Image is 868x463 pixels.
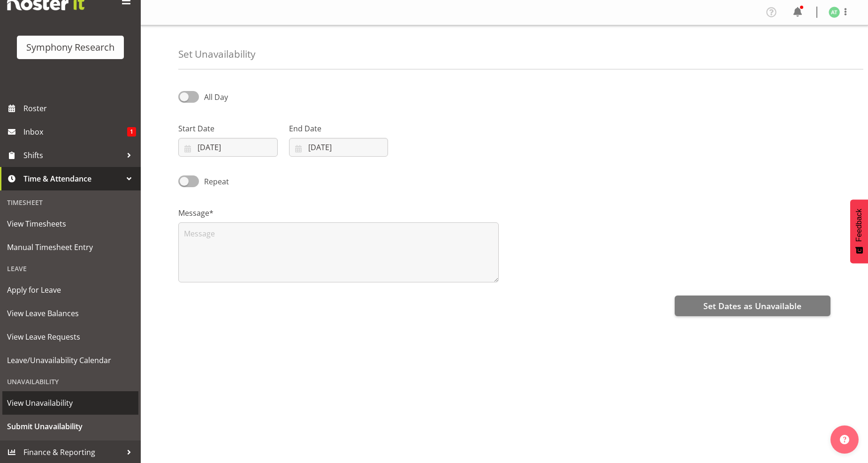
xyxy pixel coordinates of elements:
[204,92,228,102] span: All Day
[289,123,388,134] label: End Date
[2,372,138,391] div: Unavailability
[855,209,863,242] span: Feedback
[23,172,122,186] span: Time & Attendance
[289,138,388,157] input: Click to select...
[7,306,134,320] span: View Leave Balances
[2,212,138,235] a: View Timesheets
[7,283,134,297] span: Apply for Leave
[7,330,134,344] span: View Leave Requests
[2,325,138,349] a: View Leave Requests
[178,123,278,134] label: Start Date
[2,235,138,259] a: Manual Timesheet Entry
[7,217,134,231] span: View Timesheets
[2,193,138,212] div: Timesheet
[703,300,801,312] span: Set Dates as Unavailable
[178,207,499,219] label: Message*
[7,419,134,433] span: Submit Unavailability
[7,353,134,367] span: Leave/Unavailability Calendar
[840,435,849,444] img: help-xxl-2.png
[7,396,134,410] span: View Unavailability
[675,296,830,316] button: Set Dates as Unavailable
[2,349,138,372] a: Leave/Unavailability Calendar
[23,125,127,139] span: Inbox
[23,445,122,459] span: Finance & Reporting
[199,176,229,187] span: Repeat
[2,415,138,438] a: Submit Unavailability
[23,101,136,115] span: Roster
[2,302,138,325] a: View Leave Balances
[829,7,840,18] img: angela-tunnicliffe1838.jpg
[2,278,138,302] a: Apply for Leave
[178,138,278,157] input: Click to select...
[850,199,868,263] button: Feedback - Show survey
[7,240,134,254] span: Manual Timesheet Entry
[178,49,255,60] h4: Set Unavailability
[127,127,136,137] span: 1
[2,391,138,415] a: View Unavailability
[26,40,114,54] div: Symphony Research
[2,259,138,278] div: Leave
[23,148,122,162] span: Shifts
